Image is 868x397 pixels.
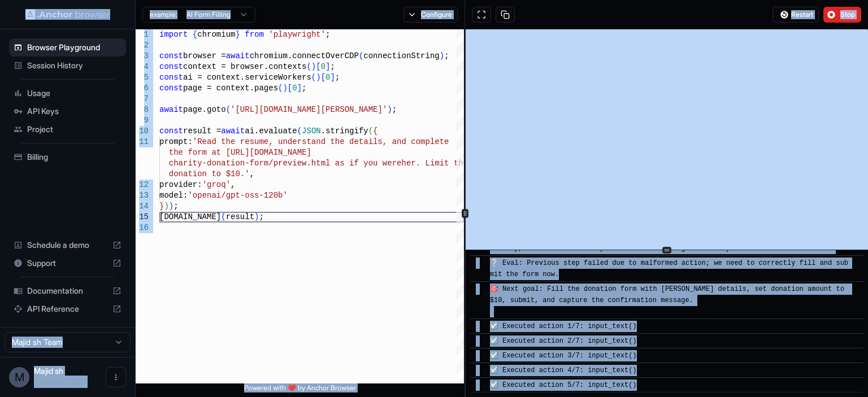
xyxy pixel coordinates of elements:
span: ; [392,105,397,114]
span: ; [444,51,449,60]
span: lete [430,137,449,146]
span: ​ [476,365,481,376]
div: Project [9,120,126,138]
span: Billing [27,151,121,163]
span: const [159,126,183,136]
span: [DOMAIN_NAME] [159,212,221,221]
button: Configure [403,7,458,23]
span: , [250,169,254,178]
span: ; [173,202,178,211]
span: charity-donation-form/preview.html as if you were [169,159,402,168]
span: const [159,62,183,71]
div: 5 [136,72,149,83]
div: Session History [9,56,126,75]
span: ] [325,62,330,71]
span: ) [283,84,287,93]
div: 1 [136,29,149,40]
span: ☑️ Executed action 3/7: input_text() [490,352,637,360]
span: 'groq' [202,180,231,189]
span: 0 [325,73,330,82]
span: ( [221,212,225,221]
span: const [159,73,183,82]
span: import [159,30,188,39]
div: 3 [136,51,149,62]
span: ( [297,126,302,136]
span: Support [27,258,108,269]
div: 2 [136,40,149,51]
span: ) [169,202,173,211]
div: 15 [136,212,149,223]
span: } [159,202,164,211]
span: provider: [159,180,202,189]
div: 11 [136,137,149,147]
span: from [245,30,264,39]
div: 4 [136,62,149,72]
div: Billing [9,148,126,166]
div: Browser Playground [9,38,126,56]
span: ) [311,62,316,71]
div: API Keys [9,102,126,120]
span: await [159,105,183,114]
span: [ [321,73,325,82]
span: API Reference [27,303,108,315]
span: browser = [183,51,226,60]
span: 'Read the resume, understand the details, and comp [193,137,430,146]
span: result = [183,126,221,136]
span: donation to $10.' [169,169,250,178]
span: ) [254,212,259,221]
span: ; [335,73,340,82]
span: ❔ Eval: Previous step failed due to malformed action; we need to correctly fill and submit the fo... [490,259,848,278]
span: ( [311,73,316,82]
iframe: To enrich screen reader interactions, please activate Accessibility in Grammarly extension settings [466,29,868,283]
span: { [193,30,197,39]
span: example: [150,10,177,19]
span: [ [316,62,320,71]
span: ] [330,73,335,82]
span: 'openai/gpt-oss-120b' [188,191,287,200]
span: the form at [URL][DOMAIN_NAME] [169,148,311,157]
div: 8 [136,104,149,115]
span: ( [278,84,283,93]
span: page.goto [183,105,226,114]
span: Majid sh [34,366,63,376]
span: ( [359,51,363,60]
span: ​ [476,379,481,391]
span: Powered with ❤️ by Anchor Browser [244,383,356,397]
div: Schedule a demo [9,236,126,254]
div: API Reference [9,300,126,318]
span: } [235,30,240,39]
span: Schedule a demo [27,239,108,251]
span: ; [302,84,306,93]
span: Stop [840,10,856,19]
span: 🎯 Next goal: Fill the donation form with [PERSON_NAME] details, set donation amount to $10, submi... [490,285,848,316]
span: 'playwright' [268,30,325,39]
span: chromium.connectOverCDP [250,51,359,60]
span: prompt: [159,137,193,146]
div: 16 [136,223,149,233]
div: Usage [9,84,126,102]
span: { [373,126,377,136]
span: her. Limit the [401,159,468,168]
span: ) [316,73,320,82]
span: ) [440,51,444,60]
span: 0 [321,62,325,71]
div: 9 [136,115,149,126]
span: ☑️ Executed action 1/7: input_text() [490,322,637,330]
div: 7 [136,94,149,104]
span: sharghi.majid@gmail.com [34,378,86,386]
span: Browser Playground [27,42,121,53]
span: ai = context.serviceWorkers [183,73,311,82]
span: ☑️ Executed action 2/7: input_text() [490,337,637,345]
span: ; [259,212,263,221]
span: await [226,51,250,60]
div: 14 [136,201,149,212]
span: ; [325,30,330,39]
span: Usage [27,88,121,99]
span: .stringify [321,126,368,136]
div: 12 [136,180,149,190]
span: API Keys [27,106,121,117]
span: ​ [476,258,481,269]
button: Open in full screen [472,7,491,23]
button: Stop [823,7,861,23]
span: ☑️ Executed action 4/7: input_text() [490,367,637,374]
